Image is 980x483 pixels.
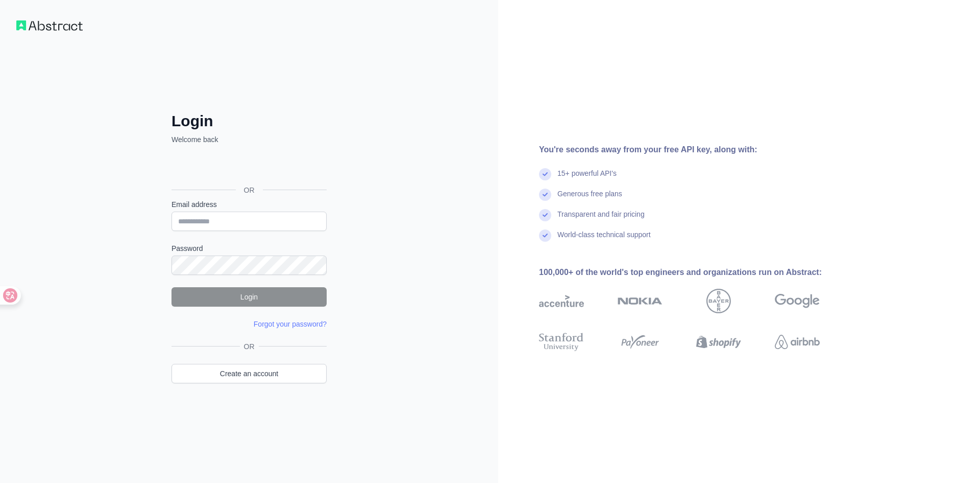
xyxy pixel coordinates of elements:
[171,287,327,307] button: Login
[171,112,327,130] h2: Login
[557,189,622,209] div: Generous free plans
[539,266,852,279] div: 100,000+ of the world's top engineers and organizations run on Abstract:
[557,168,617,189] div: 15+ powerful API's
[618,331,663,353] img: payoneer
[16,20,83,31] img: Workflow
[171,243,327,254] label: Password
[539,168,551,180] img: check mark
[539,289,584,313] img: accenture
[236,185,263,195] span: OR
[539,144,852,156] div: You're seconds away from your free API key, along with:
[706,289,731,313] img: bayer
[171,364,327,383] a: Create an account
[240,341,259,352] span: OR
[539,229,551,242] img: check mark
[557,229,651,250] div: World-class technical support
[539,331,584,353] img: stanford university
[696,331,741,353] img: shopify
[171,134,327,145] p: Welcome back
[539,209,551,221] img: check mark
[166,156,330,178] iframe: Sign in with Google Button
[171,199,327,210] label: Email address
[557,209,645,229] div: Transparent and fair pricing
[618,289,663,313] img: nokia
[775,331,820,353] img: airbnb
[539,189,551,201] img: check mark
[254,320,327,328] a: Forgot your password?
[775,289,820,313] img: google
